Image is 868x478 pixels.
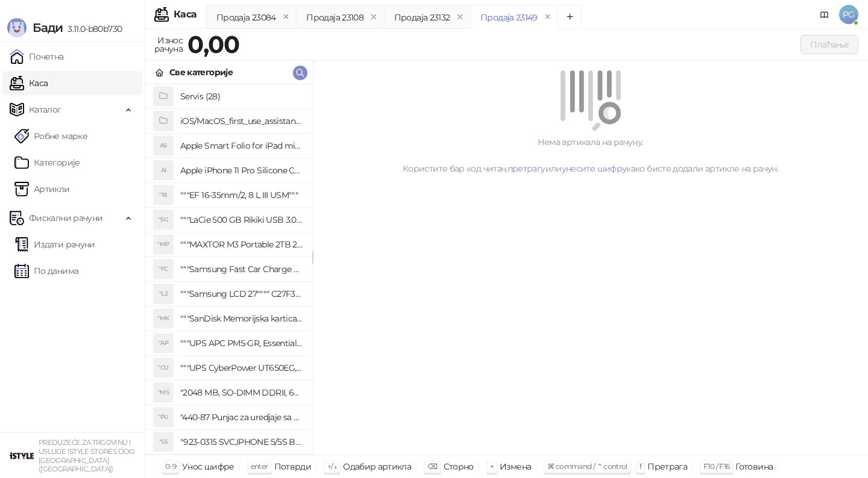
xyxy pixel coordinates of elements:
[14,259,78,283] a: По данима
[154,235,173,254] div: "MP
[174,10,197,19] div: Каса
[152,33,185,57] div: Износ рачуна
[39,438,135,473] small: PREDUZEĆE ZA TRGOVINU I USLUGE ISTYLE STORES DOO [GEOGRAPHIC_DATA] ([GEOGRAPHIC_DATA])
[562,163,627,174] a: унесите шифру
[154,408,173,427] div: "PU
[154,136,173,155] div: AS
[180,358,303,377] h4: """UPS CyberPower UT650EG, 650VA/360W , line-int., s_uko, desktop"""
[154,358,173,377] div: "CU
[500,459,531,474] div: Измена
[63,23,122,34] span: 3.11.0-b80b730
[29,206,102,230] span: Фискални рачуни
[278,12,294,22] button: remove
[180,161,303,180] h4: Apple iPhone 11 Pro Silicone Case - Black
[169,66,233,79] div: Све категорије
[145,84,312,455] div: grid
[14,232,95,256] a: Издати рачуни
[154,259,173,279] div: "FC
[154,334,173,353] div: "AP
[182,459,234,474] div: Унос шифре
[366,12,382,22] button: remove
[154,185,173,205] div: "18
[165,462,176,471] span: 0-9
[394,11,450,24] div: Продаја 23132
[180,136,303,155] h4: Apple Smart Folio for iPad mini (A17 Pro) - Sage
[647,459,687,474] div: Претрага
[7,18,27,37] img: Logo
[187,29,239,59] strong: 0,00
[800,35,858,54] button: Плаћање
[154,309,173,328] div: "MK
[154,383,173,402] div: "MS
[327,135,854,175] div: Нема артикала на рачуну. Користите бар код читач, или како бисте додали артикле на рачун.
[490,462,494,471] span: +
[14,151,80,175] a: Категорије
[274,459,312,474] div: Потврди
[154,161,173,180] div: AI
[14,124,87,148] a: Робне марке
[10,71,48,95] a: Каса
[180,259,303,279] h4: """Samsung Fast Car Charge Adapter, brzi auto punja_, boja crna"""
[540,12,556,22] button: remove
[839,5,858,24] span: PG
[327,462,337,471] span: ↑/↓
[427,462,437,471] span: ⌫
[180,309,303,328] h4: """SanDisk Memorijska kartica 256GB microSDXC sa SD adapterom SDSQXA1-256G-GN6MA - Extreme PLUS, ...
[444,459,474,474] div: Сторно
[180,210,303,229] h4: """LaCie 500 GB Rikiki USB 3.0 / Ultra Compact & Resistant aluminum / USB 3.0 / 2.5"""""""
[735,459,773,474] div: Готовина
[306,11,363,24] div: Продаја 23108
[29,98,61,122] span: Каталог
[452,12,468,22] button: remove
[154,432,173,452] div: "S5
[180,408,303,427] h4: "440-87 Punjac za uredjaje sa micro USB portom 4/1, Stand."
[180,334,303,353] h4: """UPS APC PM5-GR, Essential Surge Arrest,5 utic_nica"""
[180,284,303,303] h4: """Samsung LCD 27"""" C27F390FHUXEN"""
[10,45,64,69] a: Почетна
[640,462,641,471] span: f
[180,383,303,402] h4: "2048 MB, SO-DIMM DDRII, 667 MHz, Napajanje 1,8 0,1 V, Latencija CL5"
[14,177,70,201] a: ArtikliАртикли
[180,432,303,452] h4: "923-0315 SVC,IPHONE 5/5S BATTERY REMOVAL TRAY Držač za iPhone sa kojim se otvara display
[251,462,268,471] span: enter
[10,444,34,468] img: 64x64-companyLogo-77b92cf4-9946-4f36-9751-bf7bb5fd2c7d.png
[547,462,627,471] span: ⌘ command / ⌃ control
[33,20,63,35] span: Бади
[180,111,303,131] h4: iOS/MacOS_first_use_assistance (4)
[180,235,303,254] h4: """MAXTOR M3 Portable 2TB 2.5"""" crni eksterni hard disk HX-M201TCB/GM"""
[343,459,411,474] div: Одабир артикла
[216,11,276,24] div: Продаја 23084
[815,5,834,24] a: Документација
[154,210,173,229] div: "5G
[180,185,303,205] h4: """EF 16-35mm/2, 8 L III USM"""
[480,11,538,24] div: Продаја 23149
[154,284,173,303] div: "L2
[180,87,303,106] h4: Servis (28)
[703,462,729,471] span: F10 / F16
[558,5,582,29] button: Add tab
[508,163,546,174] a: претрагу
